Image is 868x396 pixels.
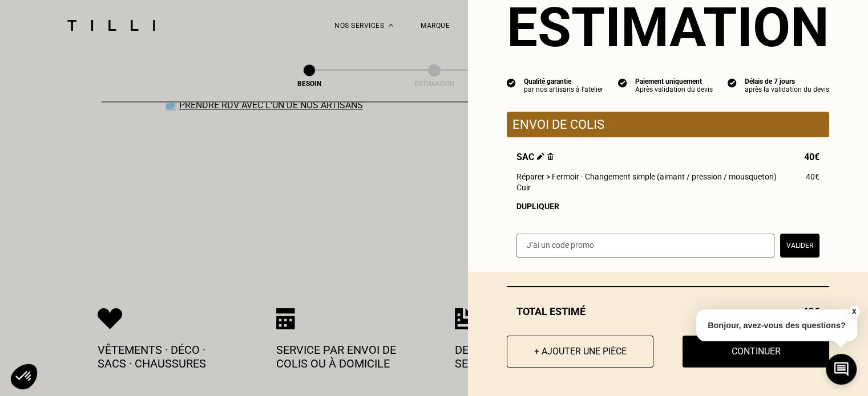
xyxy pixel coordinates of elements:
[507,336,653,368] button: + Ajouter une pièce
[524,77,603,85] div: Qualité garantie
[728,77,737,88] img: icon list info
[516,183,531,192] span: Cuir
[516,202,819,211] div: Dupliquer
[848,305,859,318] button: X
[618,77,627,88] img: icon list info
[635,77,713,85] div: Paiement uniquement
[806,172,819,181] span: 40€
[516,172,777,181] span: Réparer > Fermoir - Changement simple (aimant / pression / mousqueton)
[507,77,516,88] img: icon list info
[516,234,774,258] input: J‘ai un code promo
[512,117,823,132] p: Envoi de colis
[696,309,857,341] p: Bonjour, avez-vous des questions?
[780,234,819,258] button: Valider
[516,152,554,162] span: Sac
[804,152,819,162] span: 40€
[745,77,829,85] div: Délais de 7 jours
[524,85,603,93] div: par nos artisans à l'atelier
[507,305,829,317] div: Total estimé
[537,153,544,160] img: Éditer
[745,85,829,93] div: après la validation du devis
[683,336,829,368] button: Continuer
[547,153,554,160] img: Supprimer
[635,85,713,93] div: Après validation du devis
